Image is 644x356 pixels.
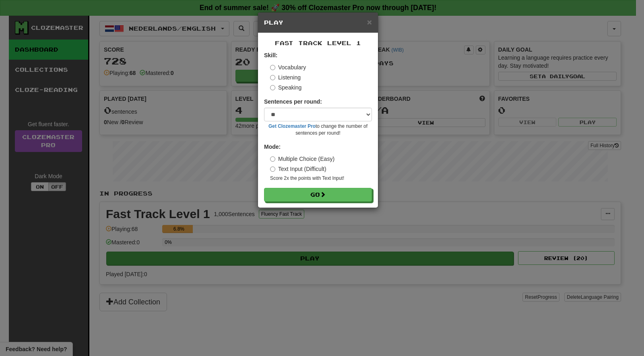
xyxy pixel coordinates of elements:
strong: Skill: [264,52,277,58]
label: Listening [270,73,301,81]
input: Vocabulary [270,65,275,70]
label: Multiple Choice (Easy) [270,155,334,163]
small: Score 2x the points with Text Input ! [270,175,372,182]
h5: Play [264,19,372,27]
input: Listening [270,75,275,80]
label: Text Input (Difficult) [270,165,326,173]
input: Text Input (Difficult) [270,167,275,172]
label: Sentences per round: [264,98,322,106]
input: Speaking [270,85,275,90]
span: Fast Track Level 1 [275,40,361,46]
button: Go [264,188,372,202]
strong: Mode: [264,144,281,150]
a: Get Clozemaster Pro [268,123,316,129]
button: Close [367,18,372,26]
input: Multiple Choice (Easy) [270,156,275,162]
label: Speaking [270,83,301,92]
small: to change the number of sentences per round! [264,123,372,137]
span: × [367,17,372,27]
label: Vocabulary [270,63,306,71]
